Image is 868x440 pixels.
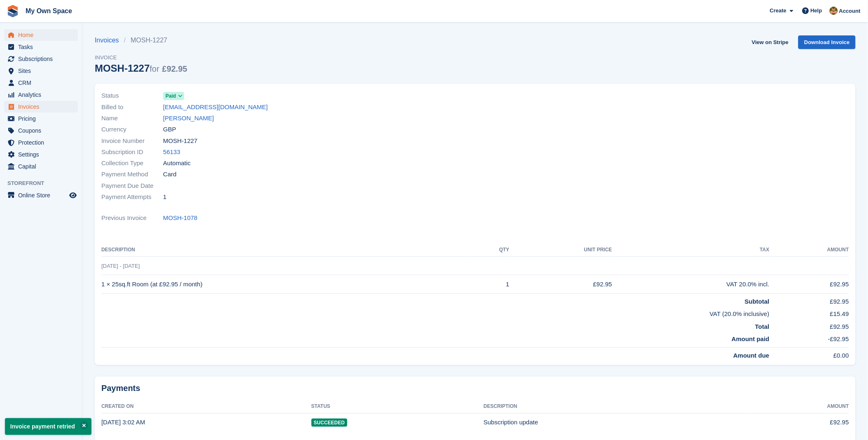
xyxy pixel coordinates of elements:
a: Paid [163,91,184,101]
span: Storefront [7,179,82,187]
span: Protection [18,137,68,148]
strong: Subtotal [745,298,770,305]
span: 1 [163,192,166,202]
th: Amount [745,400,849,413]
span: Payment Method [101,170,163,179]
a: menu [4,149,78,160]
div: MOSH-1227 [95,63,187,74]
th: Unit Price [510,243,612,257]
a: menu [4,29,78,41]
h2: Payments [101,383,849,393]
span: Paid [166,92,176,100]
td: £92.95 [745,413,849,431]
span: Create [770,7,786,15]
a: Preview store [68,190,78,200]
img: Keely Collin [830,7,838,15]
span: MOSH-1227 [163,136,197,146]
a: [PERSON_NAME] [163,114,214,123]
span: Status [101,91,163,101]
span: Card [163,170,177,179]
a: menu [4,77,78,89]
span: Invoices [18,101,68,112]
span: Sites [18,65,68,77]
a: menu [4,89,78,101]
th: Amount [770,243,849,257]
td: VAT (20.0% inclusive) [101,306,770,319]
strong: Amount due [733,352,770,359]
div: VAT 20.0% incl. [612,280,770,289]
span: Payment Due Date [101,181,163,191]
span: Analytics [18,89,68,101]
img: stora-icon-8386f47178a22dfd0bd8f6a31ec36ba5ce8667c1dd55bd0f319d3a0aa187defe.svg [7,5,19,17]
td: £92.95 [510,275,612,294]
span: Collection Type [101,159,163,168]
a: Download Invoice [798,35,856,49]
span: Previous Invoice [101,213,163,223]
th: Status [311,400,484,413]
span: [DATE] - [DATE] [101,263,140,269]
span: Subscriptions [18,53,68,65]
a: 56133 [163,147,180,157]
a: menu [4,161,78,172]
span: Name [101,114,163,123]
span: Home [18,29,68,41]
th: Description [484,400,745,413]
a: menu [4,101,78,112]
th: Description [101,243,472,257]
td: £15.49 [770,306,849,319]
a: MOSH-1078 [163,213,197,223]
nav: breadcrumbs [95,35,187,45]
time: 2025-10-02 02:02:09 UTC [101,419,145,426]
span: CRM [18,77,68,89]
td: 1 [472,275,509,294]
span: GBP [163,125,176,134]
a: [EMAIL_ADDRESS][DOMAIN_NAME] [163,103,268,112]
span: Currency [101,125,163,134]
span: Succeeded [311,419,347,427]
td: 1 × 25sq.ft Room (at £92.95 / month) [101,275,472,294]
td: £92.95 [770,275,849,294]
span: Online Store [18,190,68,201]
a: menu [4,65,78,77]
p: Invoice payment retried [5,418,91,435]
span: Pricing [18,113,68,124]
th: Created On [101,400,311,413]
th: QTY [472,243,509,257]
td: £92.95 [770,319,849,332]
span: Invoice [95,54,187,62]
a: menu [4,190,78,201]
th: Tax [612,243,770,257]
td: £92.95 [770,293,849,306]
span: Settings [18,149,68,160]
a: menu [4,113,78,124]
span: £92.95 [162,64,187,73]
span: Billed to [101,103,163,112]
td: £0.00 [770,347,849,360]
span: for [150,64,159,73]
span: Subscription ID [101,147,163,157]
a: My Own Space [22,4,75,18]
span: Invoice Number [101,136,163,146]
span: Account [839,7,861,15]
a: View on Stripe [749,35,792,49]
span: Automatic [163,159,191,168]
a: Invoices [95,35,124,45]
a: menu [4,53,78,65]
span: Tasks [18,41,68,53]
td: Subscription update [484,413,745,431]
span: Payment Attempts [101,192,163,202]
span: Help [811,7,822,15]
strong: Total [755,323,770,330]
span: Capital [18,161,68,172]
strong: Amount paid [732,335,770,342]
a: menu [4,137,78,148]
td: -£92.95 [770,331,849,347]
a: menu [4,125,78,136]
span: Coupons [18,125,68,136]
a: menu [4,41,78,53]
